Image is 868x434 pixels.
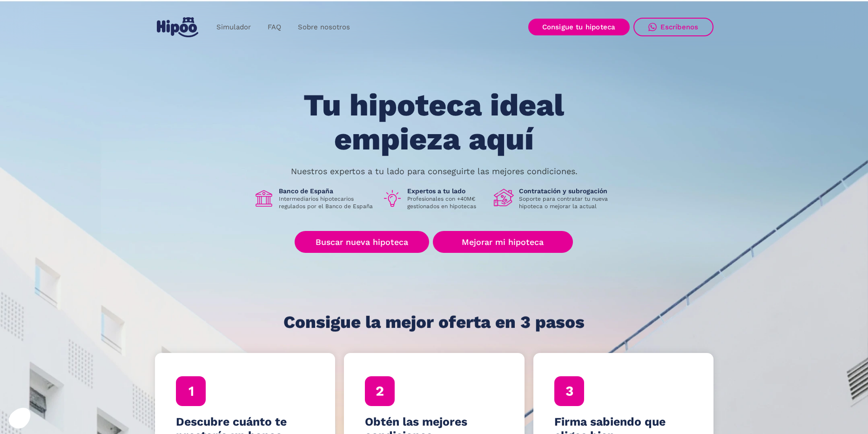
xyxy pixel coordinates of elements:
h1: Expertos a tu lado [407,187,486,195]
p: Nuestros expertos a tu lado para conseguirte las mejores condiciones. [291,168,578,175]
a: FAQ [259,18,289,36]
div: Escríbenos [660,23,699,31]
a: Sobre nosotros [289,18,358,36]
p: Soporte para contratar tu nueva hipoteca o mejorar la actual [519,195,615,210]
a: home [155,14,201,41]
a: Escríbenos [633,18,713,36]
h1: Tu hipoteca ideal empieza aquí [257,88,610,156]
a: Buscar nueva hipoteca [295,231,429,253]
a: Mejorar mi hipoteca [433,231,573,253]
p: Profesionales con +40M€ gestionados en hipotecas [407,195,486,210]
a: Simulador [208,18,259,36]
h1: Contratación y subrogación [519,187,615,195]
p: Intermediarios hipotecarios regulados por el Banco de España [279,195,375,210]
h1: Banco de España [279,187,375,195]
a: Consigue tu hipoteca [528,19,630,35]
h1: Consigue la mejor oferta en 3 pasos [283,313,585,332]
